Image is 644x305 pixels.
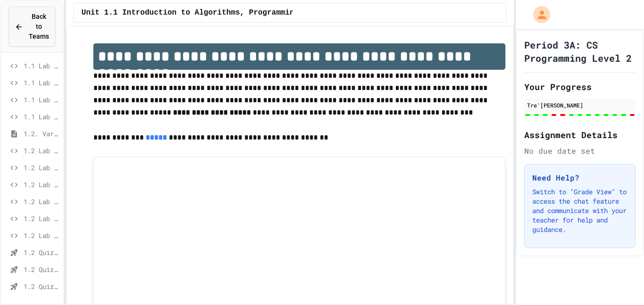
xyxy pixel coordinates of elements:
span: 1.1 Lab 6: Pattern Detective [24,112,59,122]
div: Tre'[PERSON_NAME] [527,101,633,109]
span: 1.2 Quiz 3: Variables and Data Types [24,281,59,291]
h2: Assignment Details [524,128,636,141]
span: 1.2 Lab 1: Pet Profile Fix [24,146,59,156]
span: 1.2 Lab 6: Scientific Calculator [24,231,59,240]
h3: Need Help? [532,172,627,183]
span: 1.2 Lab 3: Restaurant Order System [24,180,59,190]
span: 1.2 Lab 4: Team Stats Calculator [24,197,59,206]
button: Back to Teams [8,7,56,47]
div: My Account [523,4,553,25]
h1: Period 3A: CS Programming Level 2 [524,38,636,65]
span: 1.1 Lab 4: Code Assembly Challenge [24,78,59,88]
p: Switch to "Grade View" to access the chat feature and communicate with your teacher for help and ... [532,187,627,234]
span: 1.2 Lab 2: Library Card Creator [24,163,59,173]
span: 1.1 Lab 5: Travel Route Debugger [24,95,59,105]
span: 1.2 Quiz 2: Variables and Data Types [24,264,59,274]
div: No due date set [524,145,636,157]
span: Back to Teams [29,12,49,41]
span: 1.2. Variables and Data Types [24,129,59,139]
span: Unit 1.1 Introduction to Algorithms, Programming and Compilers [82,7,362,18]
span: 1.1 Lab 3: Debug Assembly [24,61,59,71]
h2: Your Progress [524,80,636,93]
span: 1.2 Lab 5: Weather Station Debugger [24,214,59,223]
span: 1.2 Quiz 1: Variables and Data Types [24,247,59,257]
